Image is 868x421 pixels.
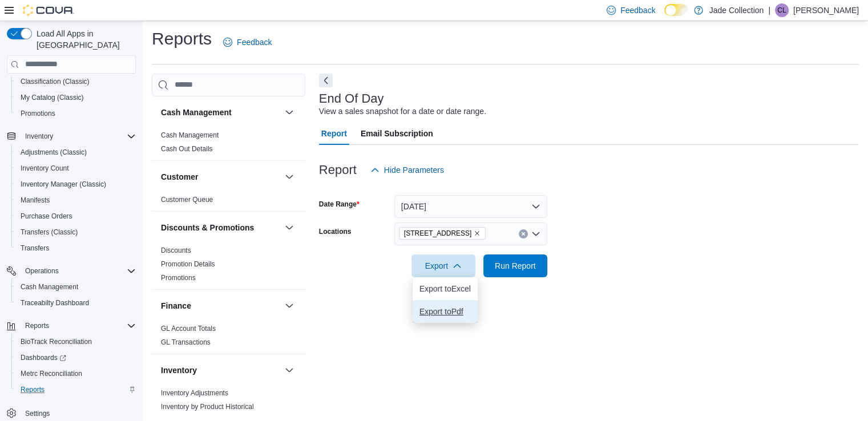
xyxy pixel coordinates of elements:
[11,208,140,224] button: Purchase Orders
[16,177,136,191] span: Inventory Manager (Classic)
[16,75,94,88] a: Classification (Classic)
[16,161,136,175] span: Inventory Count
[16,75,136,88] span: Classification (Classic)
[161,402,254,411] span: Inventory by Product Historical
[282,299,296,313] button: Finance
[418,254,469,277] span: Export
[319,74,333,87] button: Next
[152,244,305,289] div: Discounts & Promotions
[11,334,140,350] button: BioTrack Reconciliation
[21,196,50,205] span: Manifests
[161,274,196,282] a: Promotions
[793,3,859,17] p: [PERSON_NAME]
[161,403,254,411] a: Inventory by Product Historical
[21,407,54,420] a: Settings
[419,307,471,316] span: Export to Pdf
[21,180,106,189] span: Inventory Manager (Classic)
[23,5,74,16] img: Cova
[11,106,140,122] button: Promotions
[777,3,786,17] span: CL
[11,366,140,382] button: Metrc Reconciliation
[21,109,55,118] span: Promotions
[21,353,66,362] span: Dashboards
[366,159,449,181] button: Hide Parameters
[152,27,212,50] h1: Reports
[16,241,54,255] a: Transfers
[531,229,540,238] button: Open list of options
[16,107,136,120] span: Promotions
[519,229,528,238] button: Clear input
[161,144,213,153] span: Cash Out Details
[394,195,547,218] button: [DATE]
[161,171,198,183] h3: Customer
[16,161,74,175] a: Inventory Count
[319,227,352,236] label: Locations
[413,277,478,300] button: Export toExcel
[16,296,136,310] span: Traceabilty Dashboard
[21,406,136,420] span: Settings
[319,106,486,118] div: View a sales snapshot for a date or date range.
[768,3,770,17] p: |
[161,222,280,233] button: Discounts & Promotions
[411,254,475,277] button: Export
[361,122,433,145] span: Email Subscription
[21,129,136,143] span: Inventory
[282,170,296,184] button: Customer
[16,383,136,396] span: Reports
[11,279,140,295] button: Cash Management
[21,129,58,143] button: Inventory
[664,4,688,16] input: Dark Mode
[319,92,384,106] h3: End Of Day
[16,91,136,104] span: My Catalog (Classic)
[321,122,347,145] span: Report
[21,93,84,102] span: My Catalog (Classic)
[161,388,228,398] span: Inventory Adjustments
[21,319,136,333] span: Reports
[161,107,232,118] h3: Cash Management
[319,200,360,209] label: Date Range
[709,3,764,17] p: Jade Collection
[2,318,140,334] button: Reports
[16,383,49,396] a: Reports
[219,31,276,54] a: Feedback
[25,321,49,330] span: Reports
[32,28,136,51] span: Load All Apps in [GEOGRAPHIC_DATA]
[21,212,72,221] span: Purchase Orders
[161,260,215,268] a: Promotion Details
[161,365,280,376] button: Inventory
[11,176,140,192] button: Inventory Manager (Classic)
[161,300,191,311] h3: Finance
[2,263,140,279] button: Operations
[21,282,78,292] span: Cash Management
[11,192,140,208] button: Manifests
[21,319,54,333] button: Reports
[16,193,54,207] a: Manifests
[152,193,305,211] div: Customer
[237,37,272,48] span: Feedback
[161,195,213,204] span: Customer Queue
[21,264,136,278] span: Operations
[161,246,191,255] span: Discounts
[16,91,88,104] a: My Catalog (Classic)
[161,107,280,118] button: Cash Management
[419,284,471,293] span: Export to Excel
[11,240,140,256] button: Transfers
[16,193,136,207] span: Manifests
[11,350,140,366] a: Dashboards
[161,273,196,282] span: Promotions
[16,177,111,191] a: Inventory Manager (Classic)
[152,322,305,354] div: Finance
[161,145,213,153] a: Cash Out Details
[11,382,140,398] button: Reports
[21,337,92,346] span: BioTrack Reconciliation
[16,145,91,159] a: Adjustments (Classic)
[21,148,87,157] span: Adjustments (Classic)
[21,164,69,173] span: Inventory Count
[16,296,94,310] a: Traceabilty Dashboard
[16,351,136,365] span: Dashboards
[11,90,140,106] button: My Catalog (Classic)
[161,365,197,376] h3: Inventory
[21,228,78,237] span: Transfers (Classic)
[16,107,60,120] a: Promotions
[282,363,296,377] button: Inventory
